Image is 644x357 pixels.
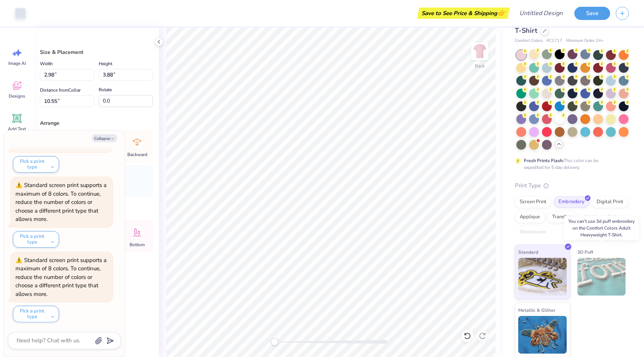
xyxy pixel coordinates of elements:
[40,59,53,68] label: Width
[577,258,626,296] img: 3D Puff
[580,211,601,223] div: Vinyl
[515,211,545,223] div: Applique
[40,48,153,56] div: Size & Placement
[472,44,487,59] img: Back
[515,227,551,238] div: Rhinestones
[564,216,639,240] div: You can’t use 3d puff embroidery on the Comfort Colors Adult Heavyweight T-Shirt.
[13,231,59,248] button: Pick a print type
[497,8,505,17] span: 👉
[13,306,59,322] button: Pick a print type
[15,256,107,298] div: Standard screen print supports a maximum of 8 colors. To continue, reduce the number of colors or...
[92,134,117,142] button: Collapse
[513,6,569,21] input: Untitled Design
[99,85,112,94] label: Rotate
[419,8,508,19] div: Save to See Price & Shipping
[40,119,153,127] div: Arrange
[518,316,567,354] img: Metallic & Glitter
[554,196,589,208] div: Embroidery
[547,211,577,223] div: Transfers
[518,248,538,256] span: Standard
[518,258,567,296] img: Standard
[15,107,107,148] div: Standard screen print supports a maximum of 8 colors. To continue, reduce the number of colors or...
[15,181,107,223] div: Standard screen print supports a maximum of 8 colors. To continue, reduce the number of colors or...
[8,60,26,66] span: Image AI
[13,156,59,173] button: Pick a print type
[515,196,551,208] div: Screen Print
[130,242,145,248] span: Bottom
[546,38,562,44] span: # C1717
[40,86,81,95] label: Distance from Collar
[566,38,604,44] span: Minimum Order: 24 +
[127,152,147,158] span: Backward
[524,158,564,164] strong: Fresh Prints Flash:
[592,196,628,208] div: Digital Print
[475,63,485,69] div: Back
[574,7,610,20] button: Save
[9,93,25,99] span: Designs
[8,126,26,132] span: Add Text
[518,306,555,314] span: Metallic & Glitter
[515,38,543,44] span: Comfort Colors
[515,181,629,190] div: Print Type
[271,338,278,346] div: Accessibility label
[603,211,621,223] div: Foil
[577,248,593,256] span: 3D Puff
[99,59,112,68] label: Height
[524,157,617,171] div: This color can be expedited for 5 day delivery.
